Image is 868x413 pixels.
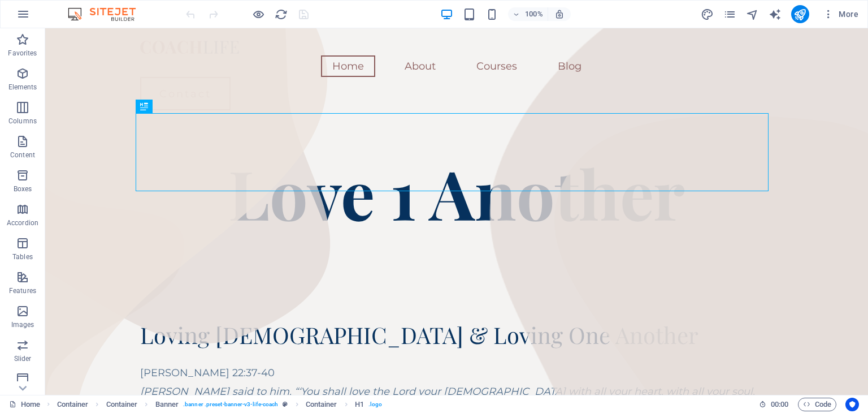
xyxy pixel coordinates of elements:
span: Click to select. Double-click to edit [155,398,179,411]
span: 00 00 [771,398,788,411]
span: Click to select. Double-click to edit [106,398,138,411]
span: Click to select. Double-click to edit [57,398,89,411]
i: Design (Ctrl+Alt+Y) [701,8,714,21]
span: . logo [368,398,382,411]
span: More [823,8,858,20]
button: More [818,5,863,23]
button: Click here to leave preview mode and continue editing [251,7,265,21]
p: Elements [8,83,37,92]
span: Click to select. Double-click to edit [355,398,364,411]
button: publish [791,5,809,23]
h6: 100% [525,7,543,21]
i: AI Writer [769,8,782,21]
p: Accordion [7,218,38,227]
img: Editor Logo [65,7,150,21]
p: Content [10,150,35,160]
p: Boxes [14,184,32,193]
i: Pages (Ctrl+Alt+S) [723,8,736,21]
i: On resize automatically adjust zoom level to fit chosen device. [554,9,565,19]
i: Publish [793,8,806,21]
p: Images [11,320,34,329]
p: Columns [8,117,37,126]
h6: Session time [759,398,789,411]
i: Navigator [746,8,759,21]
span: Code [803,398,831,411]
span: . banner .preset-banner-v3-life-coach [183,398,278,411]
button: 100% [508,7,548,21]
button: Usercentrics [845,398,859,411]
i: This element is a customizable preset [283,401,288,407]
p: Slider [14,354,32,363]
button: text_generator [769,7,782,21]
button: pages [723,7,737,21]
a: Click to cancel selection. Double-click to open Pages [9,398,40,411]
i: Reload page [275,8,288,21]
button: navigator [746,7,759,21]
nav: breadcrumb [57,398,383,411]
button: reload [274,7,288,21]
button: design [701,7,714,21]
p: Tables [12,252,33,261]
button: Code [798,398,836,411]
p: Favorites [8,49,37,58]
p: Features [9,286,36,295]
span: : [779,400,780,408]
span: Click to select. Double-click to edit [306,398,337,411]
